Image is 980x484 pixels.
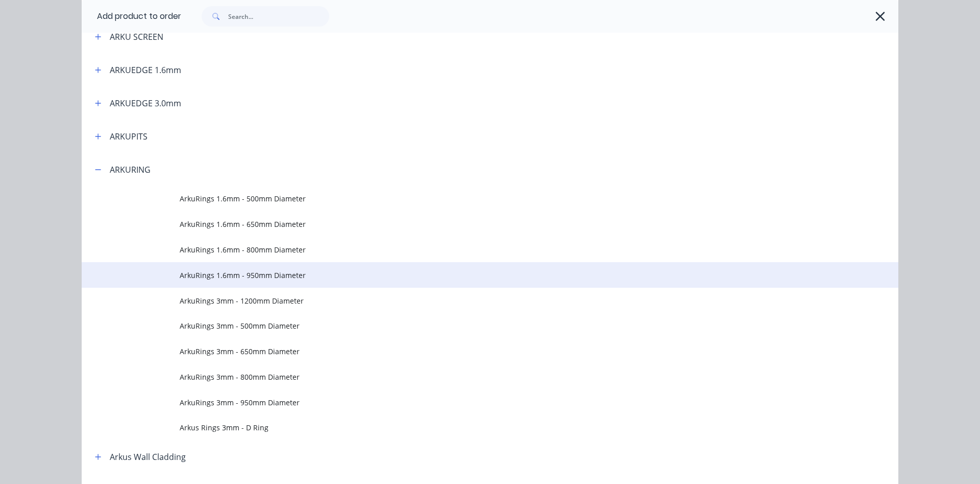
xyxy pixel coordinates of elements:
[180,295,754,306] span: ArkuRings 3mm - 1200mm Diameter
[110,97,181,109] div: ARKUEDGE 3.0mm
[228,6,329,27] input: Search...
[110,64,181,76] div: ARKUEDGE 1.6mm
[180,193,754,204] span: ArkuRings 1.6mm - 500mm Diameter
[110,130,148,143] div: ARKUPITS
[180,244,754,255] span: ArkuRings 1.6mm - 800mm Diameter
[180,397,754,408] span: ArkuRings 3mm - 950mm Diameter
[110,451,186,463] div: Arkus Wall Cladding
[180,219,754,229] span: ArkuRings 1.6mm - 650mm Diameter
[180,270,754,281] span: ArkuRings 1.6mm - 950mm Diameter
[110,164,151,176] div: ARKURING
[180,346,754,357] span: ArkuRings 3mm - 650mm Diameter
[180,422,754,433] span: Arkus Rings 3mm - D Ring
[180,320,754,331] span: ArkuRings 3mm - 500mm Diameter
[110,31,163,43] div: ARKU SCREEN
[180,372,754,382] span: ArkuRings 3mm - 800mm Diameter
